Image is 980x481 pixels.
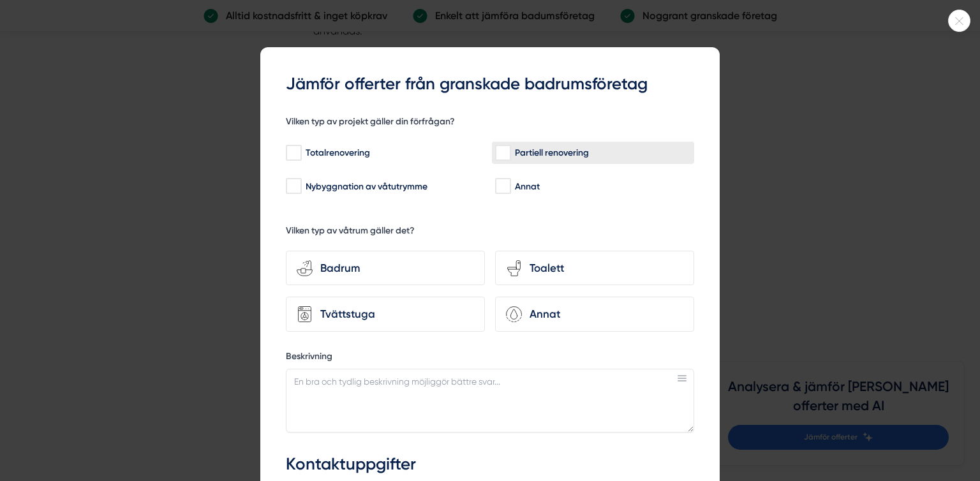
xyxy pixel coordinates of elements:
input: Partiell renovering [495,147,510,159]
input: Annat [495,180,510,193]
h5: Vilken typ av projekt gäller din förfrågan? [286,115,455,131]
label: Beskrivning [286,350,694,366]
h5: Vilken typ av våtrum gäller det? [286,225,415,241]
input: Nybyggnation av våtutrymme [286,180,301,193]
h3: Jämför offerter från granskade badrumsföretag [286,73,694,96]
input: Totalrenovering [286,147,301,159]
h3: Kontaktuppgifter [286,453,694,476]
